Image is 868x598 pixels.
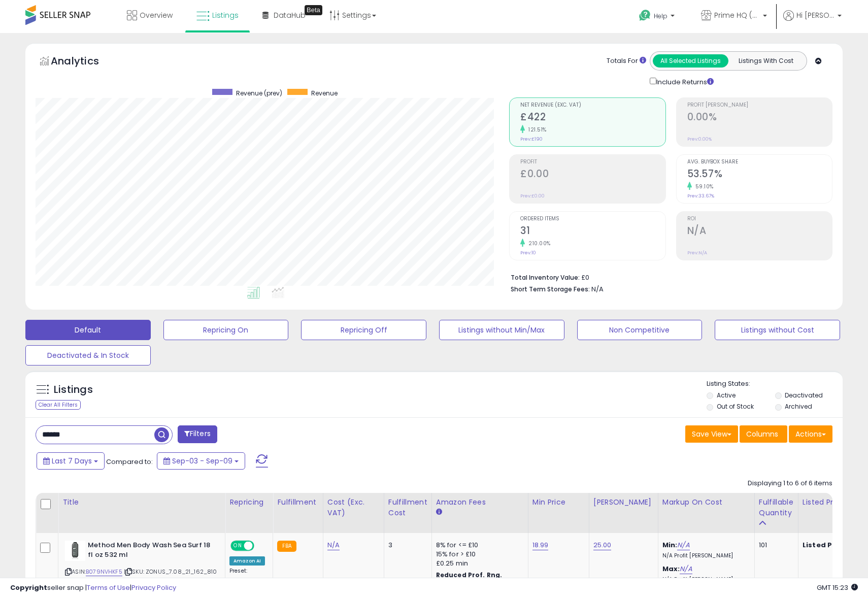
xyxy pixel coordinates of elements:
[65,541,85,561] img: 31ig-d2-L6L._SL40_.jpg
[639,9,651,22] i: Get Help
[10,583,176,593] div: seller snap | |
[687,193,714,199] small: Prev: 33.67%
[52,456,92,466] span: Last 7 Days
[305,5,322,15] div: Tooltip anchor
[25,320,151,340] button: Default
[87,583,130,592] a: Terms of Use
[229,497,269,508] div: Repricing
[301,320,426,340] button: Repricing Off
[436,497,524,508] div: Amazon Fees
[785,402,812,411] label: Archived
[54,383,93,397] h5: Listings
[687,216,832,222] span: ROI
[520,111,665,125] h2: £422
[748,479,832,488] div: Displaying 1 to 6 of 6 items
[520,136,543,142] small: Prev: £190
[172,456,232,466] span: Sep-03 - Sep-09
[37,452,105,470] button: Last 7 Days
[692,183,714,190] small: 59.10%
[714,10,760,20] span: Prime HQ (Vat Reg)
[783,10,842,33] a: Hi [PERSON_NAME]
[642,76,726,87] div: Include Returns
[436,508,442,517] small: Amazon Fees.
[740,425,787,443] button: Columns
[631,2,685,33] a: Help
[388,541,424,550] div: 3
[229,556,265,566] div: Amazon AI
[436,550,520,559] div: 15% for > £10
[803,540,849,550] b: Listed Price:
[789,425,832,443] button: Actions
[163,320,289,340] button: Repricing On
[685,425,738,443] button: Save View
[140,10,173,20] span: Overview
[591,284,604,294] span: N/A
[436,541,520,550] div: 8% for <= £10
[680,564,692,574] a: N/A
[51,54,119,71] h5: Analytics
[520,168,665,182] h2: £0.00
[653,54,728,68] button: All Selected Listings
[439,320,564,340] button: Listings without Min/Max
[728,54,804,68] button: Listings With Cost
[662,497,750,508] div: Markup on Cost
[212,10,239,20] span: Listings
[511,285,590,293] b: Short Term Storage Fees:
[687,159,832,165] span: Avg. Buybox Share
[520,159,665,165] span: Profit
[532,540,549,550] a: 18.99
[662,540,678,550] b: Min:
[231,542,244,550] span: ON
[746,429,778,439] span: Columns
[658,493,754,533] th: The percentage added to the cost of goods (COGS) that forms the calculator for Min & Max prices.
[525,240,551,247] small: 210.00%
[532,497,585,508] div: Min Price
[520,103,665,108] span: Net Revenue (Exc. VAT)
[65,541,217,588] div: ASIN:
[327,540,340,550] a: N/A
[274,10,306,20] span: DataHub
[662,576,747,583] p: N/A Profit [PERSON_NAME]
[511,273,580,282] b: Total Inventory Value:
[36,400,81,410] div: Clear All Filters
[277,541,296,552] small: FBA
[687,111,832,125] h2: 0.00%
[525,126,547,134] small: 121.51%
[715,320,840,340] button: Listings without Cost
[593,497,654,508] div: [PERSON_NAME]
[662,564,680,574] b: Max:
[687,168,832,182] h2: 53.57%
[577,320,703,340] button: Non Competitive
[277,497,318,508] div: Fulfillment
[253,542,269,550] span: OFF
[687,250,707,256] small: Prev: N/A
[687,136,712,142] small: Prev: 0.00%
[759,541,790,550] div: 101
[687,103,832,108] span: Profit [PERSON_NAME]
[759,497,794,518] div: Fulfillable Quantity
[131,583,176,592] a: Privacy Policy
[86,568,122,576] a: B079NVHKF5
[10,583,47,592] strong: Copyright
[796,10,834,20] span: Hi [PERSON_NAME]
[717,391,736,400] label: Active
[327,497,380,518] div: Cost (Exc. VAT)
[124,568,217,576] span: | SKU: ZONUS_7.08_21_162_810
[520,216,665,222] span: Ordered Items
[677,540,689,550] a: N/A
[106,457,153,467] span: Compared to:
[520,225,665,239] h2: 31
[157,452,245,470] button: Sep-03 - Sep-09
[311,89,338,97] span: Revenue
[178,425,217,443] button: Filters
[662,552,747,559] p: N/A Profit [PERSON_NAME]
[88,541,211,562] b: Method Men Body Wash Sea Surf 18 fl oz 532 ml
[654,12,667,20] span: Help
[593,540,612,550] a: 25.00
[520,193,545,199] small: Prev: £0.00
[229,568,265,590] div: Preset:
[817,583,858,592] span: 2025-09-17 15:23 GMT
[236,89,282,97] span: Revenue (prev)
[520,250,536,256] small: Prev: 10
[687,225,832,239] h2: N/A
